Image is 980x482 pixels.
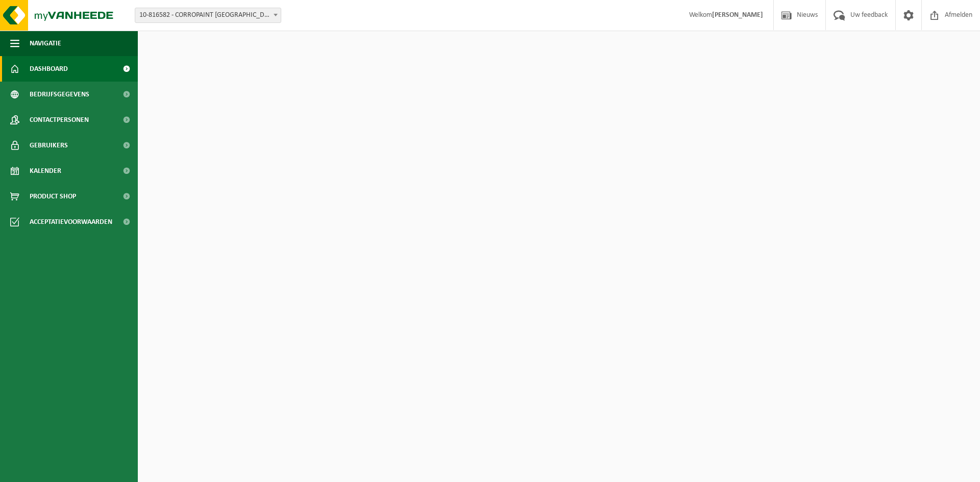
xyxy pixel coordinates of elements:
[30,209,112,235] span: Acceptatievoorwaarden
[30,184,76,209] span: Product Shop
[30,133,68,158] span: Gebruikers
[30,158,61,184] span: Kalender
[135,8,281,23] span: 10-816582 - CORROPAINT NV - ANTWERPEN
[30,82,89,107] span: Bedrijfsgegevens
[30,56,68,82] span: Dashboard
[30,31,61,56] span: Navigatie
[712,11,763,19] strong: [PERSON_NAME]
[30,107,89,133] span: Contactpersonen
[135,8,281,22] span: 10-816582 - CORROPAINT NV - ANTWERPEN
